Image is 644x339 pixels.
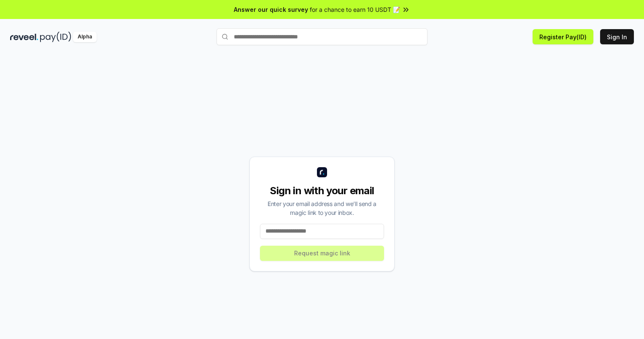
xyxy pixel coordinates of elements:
div: Sign in with your email [260,184,384,198]
div: Alpha [73,32,97,42]
span: for a chance to earn 10 USDT 📝 [310,5,400,14]
button: Register Pay(ID) [533,29,593,44]
img: reveel_dark [10,32,38,42]
button: Sign In [600,29,634,44]
span: Answer our quick survey [234,5,308,14]
img: pay_id [40,32,71,42]
div: Enter your email address and we’ll send a magic link to your inbox. [260,199,384,217]
img: logo_small [317,167,327,177]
